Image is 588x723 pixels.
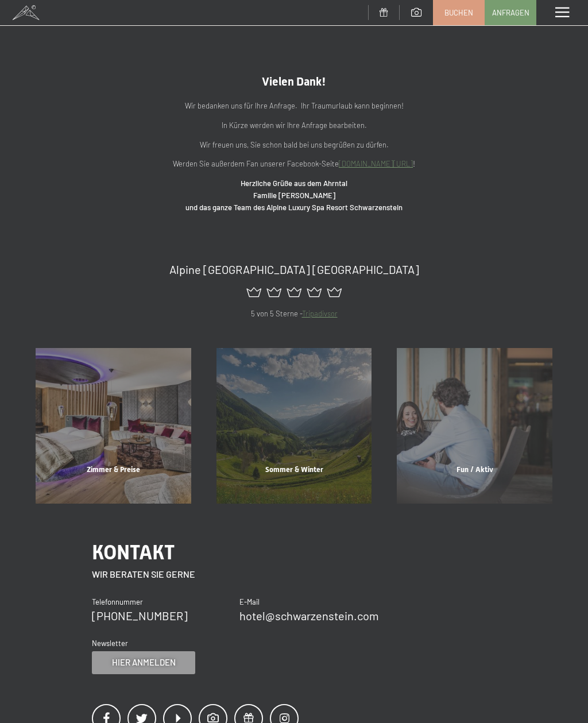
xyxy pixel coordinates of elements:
span: Anfragen [492,7,529,18]
a: hotel@schwarzenstein.com [239,609,379,623]
p: Wir bedanken uns für Ihre Anfrage. Ihr Traumurlaub kann beginnen! [46,100,542,112]
a: Tripadivsor [302,309,338,318]
span: Fun / Aktiv [457,465,493,474]
a: Anfrage Zimmer & Preise [23,348,204,504]
a: [PHONE_NUMBER] [92,609,188,623]
p: 5 von 5 Sterne - [46,308,542,320]
span: Zimmer & Preise [87,465,140,474]
span: Wir beraten Sie gerne [92,569,195,579]
strong: Herzliche Grüße aus dem Ahrntal Familie [PERSON_NAME] und das ganze Team des Alpine Luxury Spa Re... [185,179,403,212]
span: Newsletter [92,639,128,648]
a: [DOMAIN_NAME][URL] [339,159,413,168]
p: Werden Sie außerdem Fan unserer Facebook-Seite ! [46,158,542,170]
a: Buchen [434,1,484,25]
span: E-Mail [239,597,260,606]
span: Alpine [GEOGRAPHIC_DATA] [GEOGRAPHIC_DATA] [169,262,419,276]
span: Hier anmelden [112,656,176,668]
p: Wir freuen uns, Sie schon bald bei uns begrüßen zu dürfen. [46,139,542,151]
a: Anfrage Sommer & Winter [204,348,385,504]
span: Sommer & Winter [265,465,323,474]
p: In Kürze werden wir Ihre Anfrage bearbeiten. [46,119,542,132]
span: Kontakt [92,540,175,564]
span: Buchen [444,7,473,18]
a: Anfrage Fun / Aktiv [384,348,565,504]
a: Anfragen [485,1,536,25]
span: Vielen Dank! [262,75,326,88]
span: Telefonnummer [92,597,143,606]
